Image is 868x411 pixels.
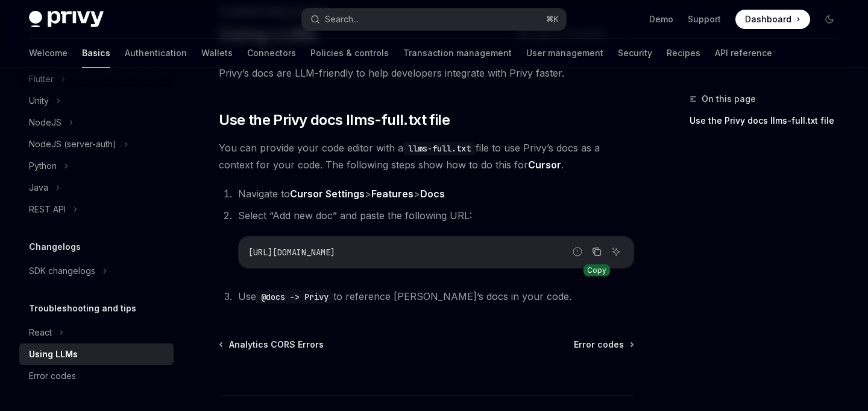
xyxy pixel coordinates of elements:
img: dark logo [29,11,104,28]
a: Cursor [528,159,561,171]
button: NodeJS [19,112,174,133]
button: REST API [19,199,174,220]
strong: Docs [420,188,445,200]
div: SDK changelogs [29,264,95,278]
span: Select “Add new doc” and paste the following URL: [238,209,472,221]
div: Java [29,180,48,195]
span: Dashboard [745,13,791,25]
code: llms-full.txt [403,142,476,155]
span: Navigate to > > [238,188,445,200]
strong: Cursor Settings [290,188,365,200]
div: Search... [325,12,359,27]
a: Security [618,39,652,68]
button: Copy the contents from the code block [589,244,605,260]
a: Recipes [667,39,700,68]
a: Analytics CORS Errors [220,339,324,351]
button: Unity [19,90,174,112]
div: Copy [583,264,610,276]
a: Connectors [247,39,296,68]
a: Using LLMs [19,343,174,365]
h5: Troubleshooting and tips [29,301,136,316]
span: [URL][DOMAIN_NAME] [248,247,335,258]
a: API reference [715,39,772,68]
span: On this page [702,92,756,106]
button: Python [19,155,174,177]
a: Support [688,13,721,25]
span: You can provide your code editor with a file to use Privy’s docs as a context for your code. The ... [219,139,634,173]
a: Error codes [19,365,174,387]
button: Ask AI [608,244,624,260]
div: React [29,325,52,340]
a: Wallets [201,39,233,68]
button: Search...⌘K [302,8,565,30]
button: SDK changelogs [19,260,174,282]
span: Privy’s docs are LLM-friendly to help developers integrate with Privy faster. [219,65,634,81]
a: Policies & controls [310,39,389,68]
span: ⌘ K [546,14,559,24]
a: Demo [649,13,673,25]
div: Using LLMs [29,347,78,362]
div: NodeJS (server-auth) [29,137,116,151]
a: Authentication [125,39,187,68]
code: @docs -> Privy [256,290,333,304]
a: Use the Privy docs llms-full.txt file [690,111,849,130]
a: User management [526,39,603,68]
div: Python [29,159,57,173]
button: React [19,322,174,343]
button: NodeJS (server-auth) [19,133,174,155]
span: Analytics CORS Errors [229,339,324,351]
h5: Changelogs [29,240,81,254]
button: Report incorrect code [570,244,585,260]
a: Error codes [574,339,633,351]
span: Error codes [574,339,624,351]
div: Error codes [29,369,76,383]
button: Toggle dark mode [820,10,839,29]
a: Basics [82,39,110,68]
div: REST API [29,202,66,217]
div: NodeJS [29,115,61,130]
a: Transaction management [403,39,512,68]
button: Java [19,177,174,199]
span: Use to reference [PERSON_NAME]’s docs in your code. [238,290,571,302]
div: Unity [29,94,49,108]
a: Welcome [29,39,68,68]
strong: Features [371,188,414,200]
span: Use the Privy docs llms-full.txt file [219,110,450,130]
a: Dashboard [735,10,810,29]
